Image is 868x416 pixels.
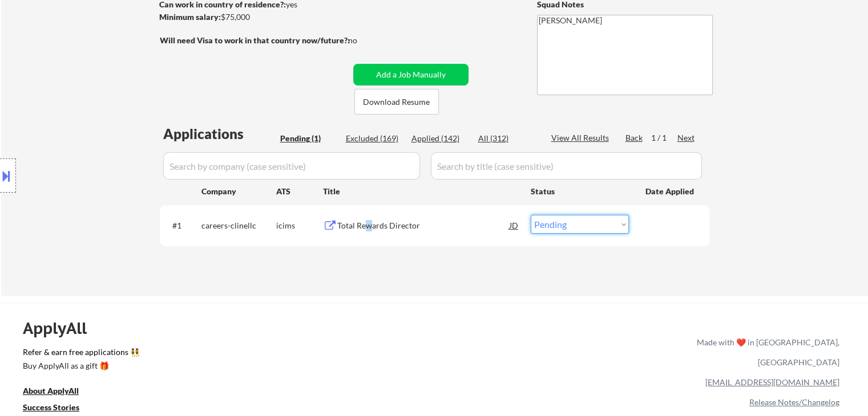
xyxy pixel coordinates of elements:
[163,152,420,180] input: Search by company (case sensitive)
[677,132,696,144] div: Next
[23,319,100,338] div: ApplyAll
[23,360,137,374] a: Buy ApplyAll as a gift 🎁
[692,332,839,372] div: Made with ❤️ in [GEOGRAPHIC_DATA], [GEOGRAPHIC_DATA]
[411,133,469,144] div: Applied (142)
[163,127,276,141] div: Applications
[23,348,458,360] a: Refer & earn free applications 👯‍♀️
[749,397,839,407] a: Release Notes/Changelog
[160,35,350,45] strong: Will need Visa to work in that country now/future?:
[354,89,439,115] button: Download Resume
[508,215,520,235] div: JD
[159,12,221,22] strong: Minimum salary:
[551,132,612,144] div: View All Results
[276,220,323,231] div: icims
[159,11,349,23] div: $75,000
[276,186,323,197] div: ATS
[645,186,696,197] div: Date Applied
[23,386,79,395] u: About ApplyAll
[478,133,535,144] div: All (312)
[705,377,839,387] a: [EMAIL_ADDRESS][DOMAIN_NAME]
[201,220,276,231] div: careers-clinellc
[346,133,403,144] div: Excluded (169)
[625,132,644,144] div: Back
[23,362,137,370] div: Buy ApplyAll as a gift 🎁
[201,186,276,197] div: Company
[280,133,337,144] div: Pending (1)
[651,132,677,144] div: 1 / 1
[431,152,702,180] input: Search by title (case sensitive)
[337,220,510,231] div: Total Rewards Director
[323,186,520,197] div: Title
[348,35,381,46] div: no
[23,402,95,416] a: Success Stories
[23,385,95,399] a: About ApplyAll
[531,181,629,201] div: Status
[23,402,79,412] u: Success Stories
[353,64,469,85] button: Add a Job Manually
